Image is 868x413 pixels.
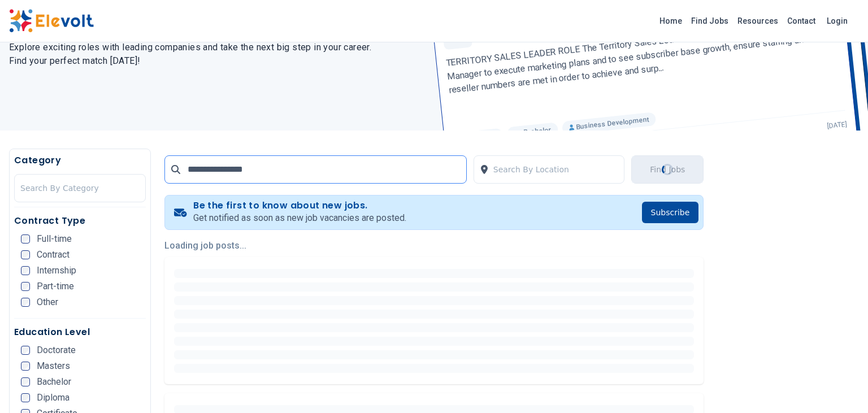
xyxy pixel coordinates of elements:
button: Find JobsLoading... [631,155,704,184]
input: Part-time [21,282,30,291]
input: Masters [21,362,30,371]
input: Full-time [21,234,30,244]
span: Internship [37,266,76,275]
span: Contract [37,250,70,259]
a: Login [820,10,854,32]
a: Find Jobs [687,12,733,30]
span: Full-time [37,234,72,244]
input: Internship [21,266,30,275]
input: Doctorate [21,346,30,355]
input: Other [21,298,30,307]
input: Bachelor [21,377,30,386]
span: Bachelor [37,377,71,386]
h4: Be the first to know about new jobs. [193,200,406,211]
span: Doctorate [37,346,76,355]
a: Home [655,12,687,30]
p: Loading job posts... [164,239,704,253]
span: Other [37,298,58,307]
h5: Contract Type [14,214,146,228]
h2: Explore exciting roles with leading companies and take the next big step in your career. Find you... [9,41,420,68]
input: Diploma [21,393,30,402]
div: Loading... [661,163,674,176]
span: Diploma [37,393,70,402]
a: Resources [733,12,783,30]
p: Get notified as soon as new job vacancies are posted. [193,211,406,225]
a: Contact [783,12,820,30]
img: Elevolt [9,9,94,33]
span: Masters [37,362,70,371]
button: Subscribe [642,202,699,223]
span: Part-time [37,282,74,291]
iframe: Chat Widget [811,359,868,413]
input: Contract [21,250,30,259]
h5: Education Level [14,325,146,339]
h5: Category [14,154,146,167]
